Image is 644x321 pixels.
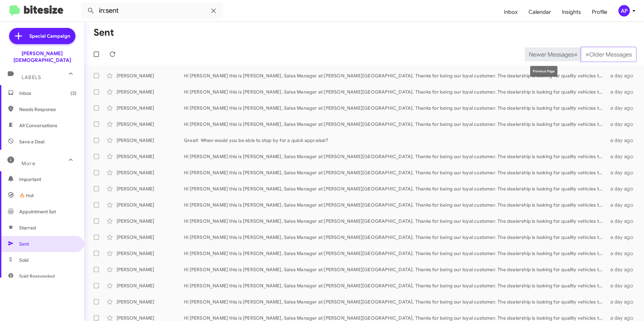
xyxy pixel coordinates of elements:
[117,105,184,111] div: [PERSON_NAME]
[117,88,184,95] div: [PERSON_NAME]
[529,51,574,58] span: Newer Messages
[22,160,35,167] span: More
[29,33,70,39] span: Special Campaign
[117,121,184,128] div: [PERSON_NAME]
[117,169,184,176] div: [PERSON_NAME]
[184,266,606,273] div: Hi [PERSON_NAME] this is [PERSON_NAME], Sales Manager at [PERSON_NAME][GEOGRAPHIC_DATA]. Thanks f...
[117,266,184,273] div: [PERSON_NAME]
[117,218,184,224] div: [PERSON_NAME]
[117,137,184,144] div: [PERSON_NAME]
[117,282,184,289] div: [PERSON_NAME]
[19,224,36,231] span: Starred
[606,137,639,144] div: a day ago
[585,50,589,59] span: »
[184,202,606,208] div: Hi [PERSON_NAME] this is [PERSON_NAME], Sales Manager at [PERSON_NAME][GEOGRAPHIC_DATA]. Thanks f...
[117,185,184,192] div: [PERSON_NAME]
[606,153,639,160] div: a day ago
[184,282,606,289] div: Hi [PERSON_NAME] this is [PERSON_NAME], Sales Manager at [PERSON_NAME][GEOGRAPHIC_DATA]. Thanks f...
[19,192,34,199] span: 🔥 Hot
[9,28,75,44] a: Special Campaign
[184,153,606,160] div: Hi [PERSON_NAME] this is [PERSON_NAME], Sales Manager at [PERSON_NAME][GEOGRAPHIC_DATA]. Thanks f...
[556,2,586,22] a: Insights
[22,74,41,80] span: Labels
[589,51,632,58] span: Older Messages
[606,105,639,111] div: a day ago
[606,218,639,224] div: a day ago
[117,298,184,305] div: [PERSON_NAME]
[19,208,56,215] span: Appointment Set
[606,169,639,176] div: a day ago
[586,2,613,22] a: Profile
[184,121,606,128] div: Hi [PERSON_NAME] this is [PERSON_NAME], Sales Manager at [PERSON_NAME][GEOGRAPHIC_DATA]. Thanks f...
[530,66,557,77] div: Previous Page
[117,202,184,208] div: [PERSON_NAME]
[117,250,184,257] div: [PERSON_NAME]
[184,72,606,79] div: Hi [PERSON_NAME] this is [PERSON_NAME], Sales Manager at [PERSON_NAME][GEOGRAPHIC_DATA]. Thanks f...
[606,282,639,289] div: a day ago
[94,27,114,38] h1: Sent
[498,2,523,22] a: Inbox
[70,90,76,97] span: (3)
[613,5,637,16] button: AP
[19,122,57,129] span: All Conversations
[184,169,606,176] div: Hi [PERSON_NAME] this is [PERSON_NAME], Sales Manager at [PERSON_NAME][GEOGRAPHIC_DATA]. Thanks f...
[525,47,582,61] button: Previous
[19,176,76,183] span: Important
[19,257,29,263] span: Sold
[606,72,639,79] div: a day ago
[19,90,76,97] span: Inbox
[19,241,29,247] span: Sent
[574,50,578,59] span: «
[606,121,639,128] div: a day ago
[184,185,606,192] div: Hi [PERSON_NAME] this is [PERSON_NAME], Sales Manager at [PERSON_NAME][GEOGRAPHIC_DATA]. Thanks f...
[606,266,639,273] div: a day ago
[606,88,639,95] div: a day ago
[117,153,184,160] div: [PERSON_NAME]
[19,106,76,113] span: Needs Response
[184,88,606,95] div: Hi [PERSON_NAME] this is [PERSON_NAME], Sales Manager at [PERSON_NAME][GEOGRAPHIC_DATA]. Thanks f...
[525,47,636,61] nav: Page navigation example
[618,5,630,16] div: AP
[82,3,223,19] input: Search
[19,138,44,145] span: Save a Deal
[184,218,606,224] div: Hi [PERSON_NAME] this is [PERSON_NAME], Sales Manager at [PERSON_NAME][GEOGRAPHIC_DATA]. Thanks f...
[184,137,606,144] div: Great! When would you be able to stop by for a quick appraisal?
[606,298,639,305] div: a day ago
[117,234,184,241] div: [PERSON_NAME]
[184,298,606,305] div: Hi [PERSON_NAME] this is [PERSON_NAME], Sales Manager at [PERSON_NAME][GEOGRAPHIC_DATA]. Thanks f...
[581,47,636,61] button: Next
[606,202,639,208] div: a day ago
[19,273,55,280] span: Sold Responded
[606,250,639,257] div: a day ago
[523,2,556,22] a: Calendar
[184,105,606,111] div: Hi [PERSON_NAME] this is [PERSON_NAME], Sales Manager at [PERSON_NAME][GEOGRAPHIC_DATA]. Thanks f...
[184,234,606,241] div: Hi [PERSON_NAME] this is [PERSON_NAME], Sales Manager at [PERSON_NAME][GEOGRAPHIC_DATA]. Thanks f...
[606,185,639,192] div: a day ago
[606,234,639,241] div: a day ago
[184,250,606,257] div: Hi [PERSON_NAME] this is [PERSON_NAME], Sales Manager at [PERSON_NAME][GEOGRAPHIC_DATA]. Thanks f...
[117,72,184,79] div: [PERSON_NAME]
